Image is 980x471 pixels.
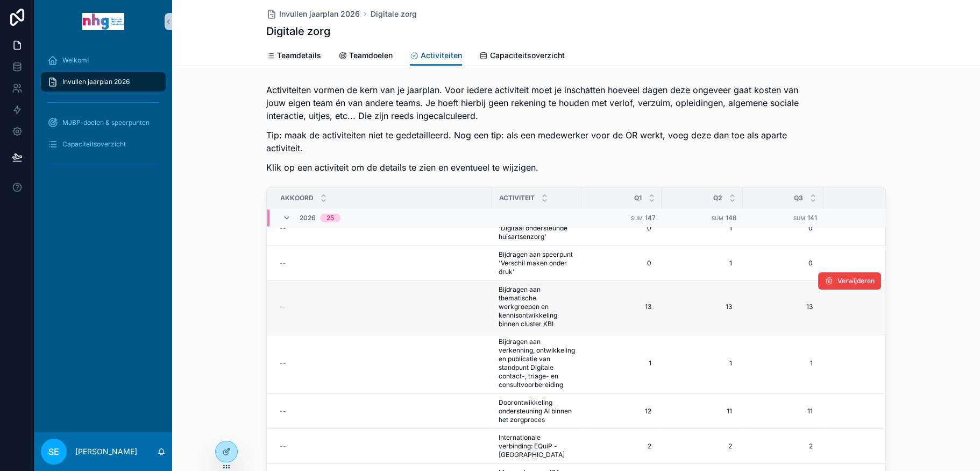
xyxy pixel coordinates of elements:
[588,255,656,272] a: 0
[669,220,736,237] a: 1
[669,255,736,272] a: 1
[490,50,565,61] span: Capaciteitsoverzicht
[673,303,732,311] span: 13
[62,78,130,86] span: Invullen jaarplan 2026
[62,140,126,149] span: Capaciteitsoverzicht
[62,56,89,65] span: Welkom!
[749,255,817,272] a: 0
[62,118,150,127] span: MJBP-doelen & speerpunten
[266,83,805,122] p: Activiteiten vormen de kern van je jaarplan. Voor iedere activiteit moet je inschatten hoeveel da...
[834,407,951,416] span: 11
[749,403,817,420] a: 11
[754,359,813,368] span: 1
[592,359,651,368] span: 1
[669,438,736,455] a: 2
[754,442,813,451] span: 2
[592,259,651,268] span: 0
[41,72,166,92] a: Invullen jaarplan 2026
[754,303,813,311] span: 13
[280,442,286,451] span: --
[749,438,817,455] a: 2
[280,194,314,202] span: Akkoord
[645,214,656,222] span: 147
[673,359,732,368] span: 1
[837,277,875,285] span: Verwijderen
[592,224,651,233] span: 0
[41,135,166,154] a: Capaciteitsoverzicht
[834,224,951,233] span: 1
[754,259,813,268] span: 0
[280,407,286,416] span: --
[266,9,360,19] a: Invullen jaarplan 2026
[673,442,732,451] span: 2
[41,51,166,70] a: Welkom!
[34,43,172,187] div: scrollable content
[499,338,575,389] span: Bijdragen aan verkenning, ontwikkeling en publicatie van standpunt Digitale contact-, triage- en ...
[75,446,137,457] p: [PERSON_NAME]
[279,9,360,19] span: Invullen jaarplan 2026
[588,403,656,420] a: 12
[669,355,736,372] a: 1
[830,255,955,272] a: 0
[277,50,321,61] span: Teamdetails
[830,355,955,372] a: 1
[421,50,462,61] span: Activiteiten
[669,403,736,420] a: 11
[499,433,575,459] a: Internationale verbinding: EQuiP - [GEOGRAPHIC_DATA]
[349,50,393,61] span: Teamdoelen
[280,359,486,368] a: --
[634,194,642,202] span: Q1
[280,407,486,416] a: --
[300,214,316,223] span: 2026
[499,398,575,424] a: Doorontwikkeling ondersteuning AI binnen het zorgproces
[410,46,462,66] a: Activiteiten
[280,259,486,268] a: --
[588,298,656,315] a: 13
[673,259,732,268] span: 1
[631,215,643,221] small: Sum
[588,438,656,455] a: 2
[280,224,286,233] span: --
[499,250,575,276] a: Bijdragen aan speerpunt 'Verschil maken onder druk'
[479,46,565,67] a: Capaciteitsoverzicht
[280,359,286,368] span: --
[588,220,656,237] a: 0
[266,129,805,154] p: Tip: maak de activiteiten niet te gedetailleerd. Nog een tip: als een medewerker voor de OR werkt...
[338,46,393,67] a: Teamdoelen
[749,355,817,372] a: 1
[713,194,722,202] span: Q2
[499,215,575,241] a: Bijdragen aan speerpunt 'Digitaal ondersteunde huisartsenzorg'
[280,259,286,268] span: --
[749,298,817,315] a: 13
[592,442,651,451] span: 2
[280,224,486,233] a: --
[793,215,805,221] small: Sum
[669,298,736,315] a: 13
[266,24,330,39] h1: Digitale zorg
[830,220,955,237] a: 1
[834,303,951,311] span: 13
[266,161,805,174] p: Klik op een activiteit om de details te zien en eventueel te wijzigen.
[807,214,817,222] span: 141
[41,113,166,132] a: MJBP-doelen & speerpunten
[280,442,486,451] a: --
[499,285,575,328] a: Bijdragen aan thematische werkgroepen en kennisontwikkeling binnen cluster KBI
[726,214,736,222] span: 148
[794,194,803,202] span: Q3
[749,220,817,237] a: 0
[326,214,334,223] div: 25
[371,9,417,19] a: Digitale zorg
[712,215,723,221] small: Sum
[830,438,955,455] a: 2
[592,407,651,416] span: 12
[499,194,535,202] span: Activiteit
[82,13,124,30] img: App logo
[48,445,59,458] span: SE
[834,442,951,451] span: 2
